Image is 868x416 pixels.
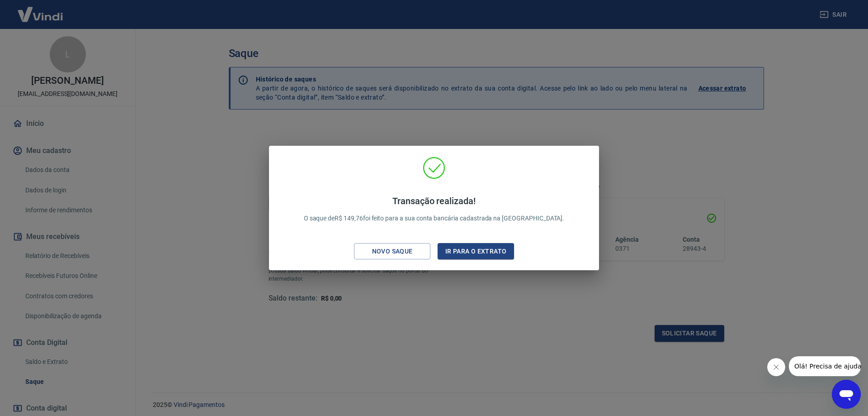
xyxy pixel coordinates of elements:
[438,243,514,260] button: Ir para o extrato
[304,196,565,223] p: O saque de R$ 149,76 foi feito para a sua conta bancária cadastrada na [GEOGRAPHIC_DATA].
[354,243,430,260] button: Novo saque
[832,380,861,409] iframe: Button to launch messaging window
[767,358,785,376] iframe: Close message
[304,196,565,206] h4: Transação realizada!
[789,356,861,376] iframe: Message from company
[5,6,76,14] span: Olá! Precisa de ajuda?
[361,246,424,257] div: Novo saque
